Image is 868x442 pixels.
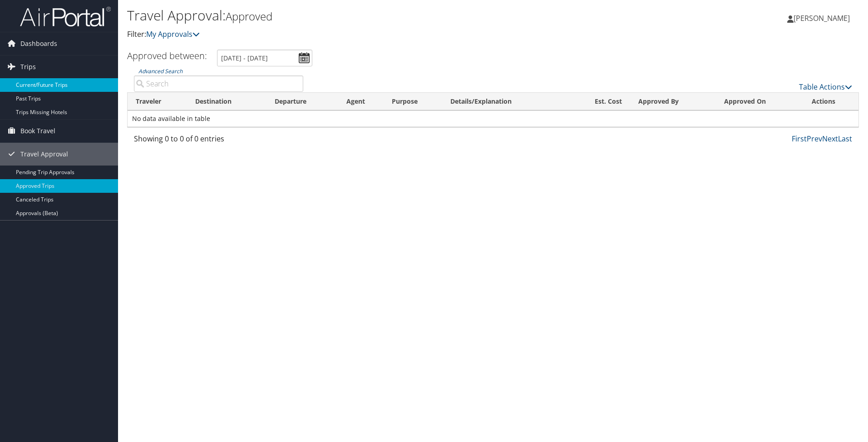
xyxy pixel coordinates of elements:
[799,82,852,92] a: Table Actions
[187,93,267,110] th: Destination: activate to sort column ascending
[20,32,57,55] span: Dashboards
[128,93,187,110] th: Traveler: activate to sort column ascending
[838,134,852,144] a: Last
[20,55,36,78] span: Trips
[20,143,68,166] span: Travel Approval
[807,134,822,144] a: Prev
[804,93,858,110] th: Actions
[127,6,615,25] h1: Travel Approval:
[127,50,207,62] h3: Approved between:
[792,134,807,144] a: First
[128,110,858,127] td: No data available in table
[822,134,838,144] a: Next
[794,13,850,23] span: [PERSON_NAME]
[630,93,715,110] th: Approved By: activate to sort column ascending
[442,93,570,110] th: Details/Explanation
[226,9,272,24] small: Approved
[127,29,615,40] p: Filter:
[384,93,442,110] th: Purpose
[134,133,303,149] div: Showing 0 to 0 of 0 entries
[266,93,338,110] th: Departure: activate to sort column ascending
[20,6,111,27] img: airportal-logo.png
[338,93,384,110] th: Agent
[146,29,200,39] a: My Approvals
[787,5,859,32] a: [PERSON_NAME]
[570,93,630,110] th: Est. Cost: activate to sort column ascending
[134,75,303,92] input: Advanced Search
[217,50,312,66] input: [DATE] - [DATE]
[138,67,182,75] a: Advanced Search
[716,93,804,110] th: Approved On: activate to sort column ascending
[20,120,55,142] span: Book Travel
